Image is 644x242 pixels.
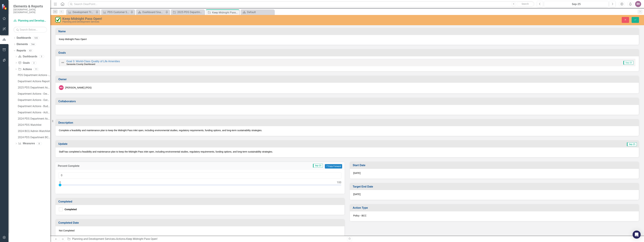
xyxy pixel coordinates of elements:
a: 2025 PDS Department Actions [172,10,204,14]
div: » » [67,237,345,241]
h3: Action Type [353,206,637,209]
a: Department Actions Report [17,79,50,84]
a: Planning and Development Services [13,19,47,23]
p: Complete a feasibility and maintenance plan to keep the Midnight Pass inlet open, including envir... [59,129,635,132]
div: Dashboard Snapshot [142,10,165,14]
a: Department Actions - Outstanding Items [17,97,50,103]
div: Development Trends [73,10,95,14]
a: Default [241,10,273,14]
div: Department Actions - Owners and Collaborators [18,92,50,95]
a: Department Actions - Owners and Collaborators [17,91,50,96]
div: 2024 PDS Watchlist [18,123,50,126]
div: PDS Customer Service w/ Accela [108,10,130,14]
div: 2025 PDS Department Actions [177,10,204,14]
p: Staff has completed a feasibility and maintenance plan to keep the Midnight Pass inlet open, incl... [59,150,635,153]
h3: Completed [58,200,343,203]
a: Actions [18,67,32,71]
h3: Completed Date [58,221,343,224]
div: Sep-25 [545,2,607,6]
div: 11 [34,68,39,71]
span: Elements & Reports [13,4,47,8]
a: Department Actions - Action Type [17,110,50,115]
div: Department Actions - Budget Report [18,105,50,108]
div: Default [247,10,273,14]
h3: Start Date [353,164,637,167]
span: Policy - BCC [353,214,366,217]
a: Actions [116,237,125,240]
div: 3 [39,55,44,58]
a: PDS Department Actions - 2024 [17,72,50,78]
a: Dashboard Snapshot [137,10,165,14]
a: Elements [17,42,28,46]
a: Goals [18,61,30,65]
span: [DATE] [353,193,361,196]
div: 2 [31,61,37,64]
h3: Percent Complete [58,164,179,167]
a: Reports [17,49,26,53]
button: RV [635,1,641,7]
img: Completed [55,17,61,22]
div: Department Actions - Outstanding Items [18,99,50,102]
a: 2024 PDS Department Action List [17,116,50,121]
div: Not Completed [56,226,344,236]
div: 105 [33,36,39,39]
small: [GEOGRAPHIC_DATA], [GEOGRAPHIC_DATA] [13,8,47,14]
input: Search ClearPoint... [68,1,534,7]
div: 2024 PDS Department BCC/Admin Items [18,136,50,139]
input: Search Below... [13,27,47,33]
div: Keep Midnight Pass Open! [126,237,157,240]
a: Dashboards [17,36,31,40]
button: Copy Forward [325,164,342,169]
a: Dashboards [18,55,37,59]
h3: Update [58,142,331,145]
span: Sep-25 [623,61,633,65]
div: Keep Midnight Pass Open! [212,10,238,15]
span: Sep-25 [627,142,637,146]
h3: Name [58,30,637,33]
a: 2024 PDS Department BCC/Admin Items [17,135,50,140]
h3: Description [58,121,637,124]
button: Sep-25 [544,1,608,7]
a: Planning and Development Services [72,237,115,240]
div: PDS Department Actions - 2024 [18,74,50,77]
a: Goal 3: World-Class Quality of Life Amenities [66,60,120,63]
div: 2024 PDS Department Action List [18,117,50,120]
a: 2024 PDS Watchlist [17,122,50,127]
h3: Target End Date [353,185,637,188]
img: ClearPoint Strategy [2,4,8,10]
div: Department Actions Report [18,80,50,83]
div: [PERSON_NAME] (PDS) [65,86,92,89]
span: Keep Midnight Pass Open! [59,38,635,41]
div: 63 [28,49,33,52]
img: Not Defined [61,61,65,65]
h3: Goals [58,51,637,54]
a: 2024 BCC/Admin Watchlist [17,128,50,134]
div: 8 [37,142,42,145]
div: 744 [30,43,36,46]
h3: Owner [58,78,637,81]
h3: Collaborators [58,100,637,103]
div: 2024 BCC/Admin Watchlist [18,130,50,133]
small: Sarasota County Dashboard [66,63,95,65]
a: Development Trends [67,10,95,14]
span: Sep-25 [313,164,323,167]
div: 2025 PDS Department Actions [18,86,50,89]
div: MO [59,85,64,90]
a: Measures [18,142,35,145]
button: Search [517,2,533,6]
div: Department Actions - Action Type [18,111,50,114]
div: Keep Midnight Pass Open! [62,17,390,21]
a: Department Actions - Budget Report [17,103,50,109]
a: 2025 PDS Department Actions [17,85,50,90]
span: [DATE] [353,172,361,174]
div: Open Intercom Messenger [633,231,641,239]
a: PDS Customer Service w/ Accela [102,10,130,14]
span: Search [522,3,529,5]
div: Planning and Development Services [62,21,390,23]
